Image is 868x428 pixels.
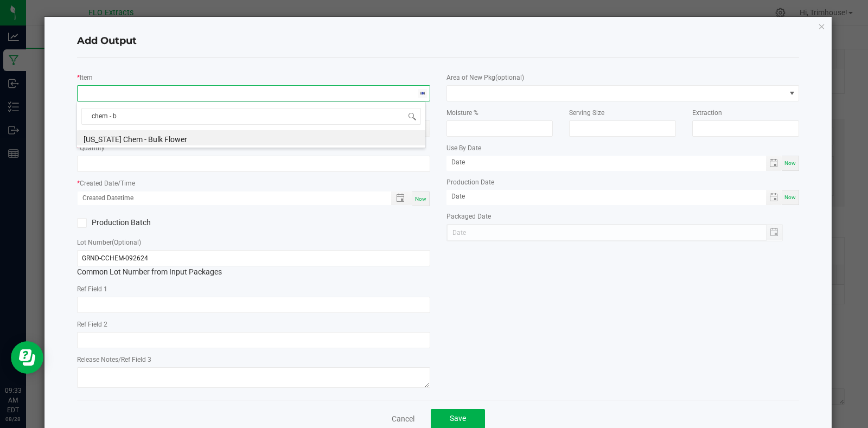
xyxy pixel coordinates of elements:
label: Created Date/Time [80,178,135,188]
label: Packaged Date [446,212,491,221]
a: Cancel [392,413,414,424]
span: (optional) [495,74,524,81]
label: Serving Size [569,108,604,118]
input: Created Datetime [78,191,380,205]
span: Now [784,194,796,200]
label: Area of New Pkg [446,73,524,82]
div: Common Lot Number from Input Packages [77,250,430,278]
input: Date [446,156,767,169]
label: Release Notes/Ref Field 3 [77,355,151,365]
label: Ref Field 1 [77,284,107,294]
label: Moisture % [446,108,478,118]
span: (Optional) [112,239,141,246]
label: Item [80,73,93,82]
label: Production Batch [77,217,245,228]
span: Now [784,160,796,166]
span: Toggle calendar [766,190,782,205]
label: Production Date [446,177,494,187]
label: Lot Number [77,238,141,247]
label: Use By Date [446,143,481,153]
label: Quantity [80,143,105,153]
input: Date [446,190,767,203]
label: Ref Field 2 [77,320,107,329]
span: Now [415,196,426,202]
iframe: Resource center [11,341,43,374]
h4: Add Output [77,34,800,48]
label: Extraction [692,108,722,118]
span: Toggle calendar [766,156,782,171]
span: Toggle popup [391,191,412,205]
span: Save [450,414,466,423]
